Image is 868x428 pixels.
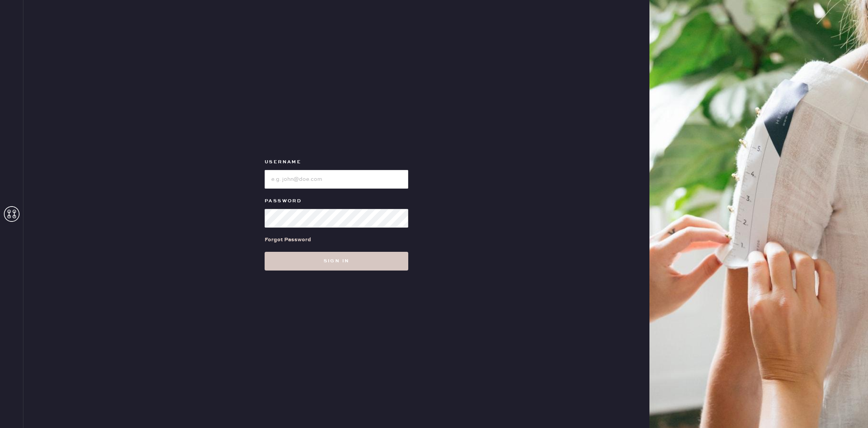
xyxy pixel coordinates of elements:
[265,170,408,189] input: e.g. john@doe.com
[265,252,408,271] button: Sign in
[265,228,311,252] a: Forgot Password
[265,196,408,206] label: Password
[265,235,311,244] div: Forgot Password
[265,157,408,167] label: Username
